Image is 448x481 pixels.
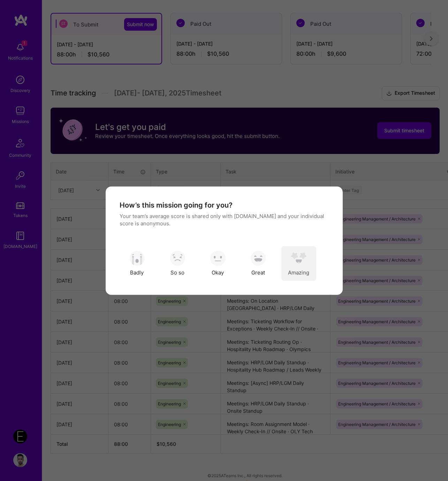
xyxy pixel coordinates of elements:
[170,251,185,266] img: soso
[291,251,306,266] img: soso
[120,212,329,227] p: Your team’s average score is shared only with [DOMAIN_NAME] and your individual score is anonymous.
[251,269,265,276] span: Great
[210,251,226,266] img: soso
[129,251,145,266] img: soso
[170,269,184,276] span: So so
[251,251,266,266] img: soso
[288,269,309,276] span: Amazing
[106,186,343,295] div: modal
[212,269,224,276] span: Okay
[130,269,144,276] span: Badly
[120,200,233,209] h4: How’s this mission going for you?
